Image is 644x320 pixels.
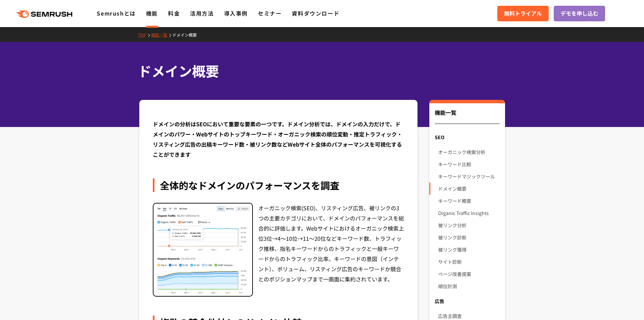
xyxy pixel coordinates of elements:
div: ドメインの分析はSEOにおいて重要な要素の一つです。ドメイン分析では、ドメインの入力だけで、ドメインのパワー・Webサイトのトップキーワード・オーガニック検索の順位変動・推定トラフィック・リステ... [153,119,404,159]
a: 被リンク診断 [438,231,499,243]
img: 全体的なドメインのパフォーマンスを調査 [153,204,252,296]
a: Semrushとは [97,9,136,17]
span: デモを申し込む [560,9,598,18]
a: キーワード概要 [438,195,499,207]
a: 導入事例 [224,9,248,17]
a: ページ改善提案 [438,268,499,280]
a: セミナー [258,9,282,17]
a: ドメイン概要 [172,32,202,38]
h1: ドメイン概要 [138,61,500,81]
div: 機能一覧 [435,108,499,124]
a: 被リンク獲得 [438,243,499,256]
div: SEO [429,131,505,143]
a: キーワード比較 [438,158,499,170]
a: 被リンク分析 [438,219,499,231]
div: 全体的なドメインのパフォーマンスを調査 [153,178,404,192]
span: 無料トライアル [504,9,542,18]
a: デモを申し込む [554,6,605,21]
a: ドメイン概要 [438,183,499,195]
a: 料金 [168,9,180,17]
a: TOP [138,32,151,38]
a: 機能 [146,9,158,17]
a: オーガニック検索分析 [438,146,499,158]
a: 無料トライアル [497,6,549,21]
a: 順位計測 [438,280,499,292]
a: Organic Traffic Insights [438,207,499,219]
a: キーワードマジックツール [438,170,499,183]
div: 広告 [429,295,505,307]
a: 機能一覧 [151,32,172,38]
a: 活用方法 [190,9,214,17]
div: オーガニック検索(SEO)、リスティング広告、被リンクの3つの主要カテゴリにおいて、ドメインのパフォーマンスを総合的に評価します。Webサイトにおけるオーガニック検索上位3位→4～10位→11～... [258,203,404,297]
a: サイト診断 [438,256,499,268]
a: 資料ダウンロード [292,9,339,17]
